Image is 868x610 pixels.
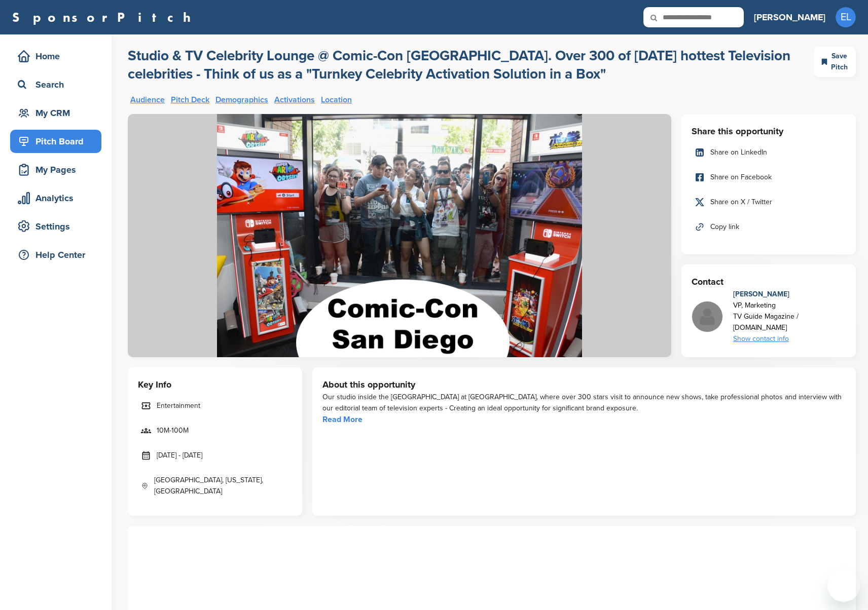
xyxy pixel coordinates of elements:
[15,189,101,207] div: Analytics
[215,96,268,104] a: Demographics
[322,392,846,414] div: Our studio inside the [GEOGRAPHIC_DATA] at [GEOGRAPHIC_DATA], where over 300 stars visit to annou...
[154,475,289,497] span: [GEOGRAPHIC_DATA], [US_STATE], [GEOGRAPHIC_DATA]
[128,47,814,83] a: Studio & TV Celebrity Lounge @ Comic-Con [GEOGRAPHIC_DATA]. Over 300 of [DATE] hottest Television...
[692,124,846,138] h3: Share this opportunity
[754,10,825,24] h3: [PERSON_NAME]
[692,216,846,238] a: Copy link
[10,186,101,210] a: Analytics
[15,104,101,122] div: My CRM
[692,167,846,188] a: Share on Facebook
[710,197,772,208] span: Share on X / Twitter
[15,217,101,236] div: Settings
[157,425,189,436] span: 10M-100M
[836,7,856,27] span: EL
[15,246,101,264] div: Help Center
[10,243,101,266] a: Help Center
[157,400,200,411] span: Entertainment
[692,301,722,332] img: Missing
[10,215,101,238] a: Settings
[692,142,846,163] a: Share on LinkedIn
[710,221,739,233] span: Copy link
[15,132,101,150] div: Pitch Board
[15,161,101,179] div: My Pages
[754,6,825,28] a: [PERSON_NAME]
[171,96,209,104] a: Pitch Deck
[322,414,363,425] a: Read More
[710,172,772,183] span: Share on Facebook
[692,275,846,289] h3: Contact
[814,47,856,77] div: Save Pitch
[274,96,315,104] a: Activations
[10,45,101,68] a: Home
[10,158,101,181] a: My Pages
[827,569,860,602] iframe: Button to launch messaging window
[733,300,846,311] div: VP, Marketing
[157,450,202,461] span: [DATE] - [DATE]
[733,289,846,300] div: [PERSON_NAME]
[130,96,165,104] a: Audience
[733,311,846,333] div: TV Guide Magazine / [DOMAIN_NAME]
[692,192,846,213] a: Share on X / Twitter
[322,377,846,392] h3: About this opportunity
[710,147,767,158] span: Share on LinkedIn
[15,75,101,94] div: Search
[10,101,101,125] a: My CRM
[733,333,846,345] div: Show contact info
[10,130,101,153] a: Pitch Board
[321,96,352,104] a: Location
[10,73,101,96] a: Search
[12,11,197,24] a: SponsorPitch
[128,114,671,357] img: Sponsorpitch &
[15,47,101,65] div: Home
[138,377,292,392] h3: Key Info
